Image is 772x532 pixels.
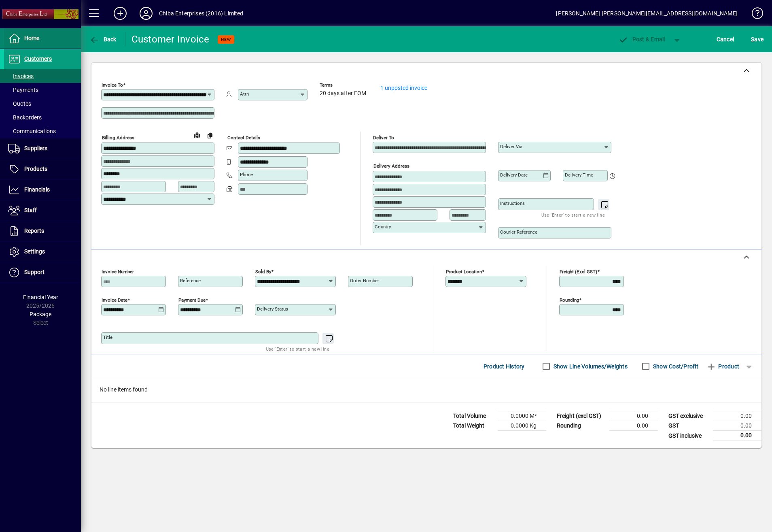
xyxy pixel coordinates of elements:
mat-hint: Use 'Enter' to start a new line [266,344,329,353]
div: Chiba Enterprises (2016) Limited [159,7,244,20]
mat-label: Delivery status [257,306,288,312]
button: Back [87,32,119,47]
a: Staff [4,200,81,221]
td: Total Volume [449,411,498,421]
a: View on map [191,128,204,141]
td: Rounding [553,421,609,431]
mat-label: Reference [180,278,201,283]
td: 0.00 [713,431,761,441]
span: Financial Year [23,294,58,300]
a: Financials [4,180,81,200]
span: Product History [484,360,525,373]
span: Staff [24,207,37,213]
mat-label: Deliver To [373,135,394,140]
a: Payments [4,83,81,97]
button: Copy to Delivery address [204,129,216,142]
td: 0.00 [609,421,658,431]
span: Financials [24,186,50,193]
span: Communications [8,128,56,134]
div: [PERSON_NAME] [PERSON_NAME][EMAIL_ADDRESS][DOMAIN_NAME] [556,7,738,20]
mat-label: Product location [446,269,482,275]
td: 0.0000 M³ [498,411,546,421]
label: Show Cost/Profit [651,362,698,370]
mat-label: Sold by [255,269,271,275]
mat-label: Freight (excl GST) [560,269,597,275]
span: ave [751,33,764,46]
a: Support [4,262,81,283]
span: Settings [24,248,45,255]
mat-hint: Use 'Enter' to start a new line [541,210,605,219]
app-page-header-button: Back [81,32,125,47]
span: Home [24,35,39,41]
button: Product [702,359,743,374]
span: Reports [24,228,44,234]
td: 0.00 [609,411,658,421]
a: 1 unposted invoice [380,85,427,91]
a: Communications [4,124,81,138]
mat-label: Invoice To [102,82,123,88]
button: Post & Email [614,32,669,47]
mat-label: Instructions [500,200,525,206]
span: Suppliers [24,145,47,151]
mat-label: Delivery date [500,172,528,178]
a: Knowledge Base [746,2,762,28]
button: Save [749,32,766,47]
mat-label: Courier Reference [500,229,537,235]
span: Back [89,36,117,43]
td: GST inclusive [664,431,713,441]
div: No line items found [91,377,761,402]
a: Home [4,28,81,49]
span: Terms [320,83,368,88]
span: Customers [24,55,52,62]
button: Profile [133,6,159,21]
td: Total Weight [449,421,498,431]
a: Suppliers [4,138,81,159]
td: 0.00 [713,411,761,421]
span: Package [30,311,51,317]
span: P [632,36,636,43]
span: Quotes [8,100,31,107]
td: GST [664,421,713,431]
mat-label: Invoice number [102,269,134,275]
button: Add [107,6,133,21]
span: Products [24,166,47,172]
div: Customer Invoice [131,33,210,46]
label: Show Line Volumes/Weights [552,362,628,370]
td: GST exclusive [664,411,713,421]
mat-label: Country [375,224,391,230]
span: Product [706,360,739,373]
span: Cancel [717,33,734,46]
mat-label: Payment due [178,297,206,303]
span: 20 days after EOM [320,90,366,97]
span: Payments [8,87,38,93]
mat-label: Delivery time [565,172,593,178]
td: 0.0000 Kg [498,421,546,431]
mat-label: Title [103,334,112,340]
a: Backorders [4,111,81,124]
td: 0.00 [713,421,761,431]
mat-label: Invoice date [102,297,127,303]
a: Quotes [4,97,81,111]
button: Cancel [715,32,736,47]
a: Invoices [4,69,81,83]
a: Settings [4,242,81,262]
a: Products [4,159,81,179]
span: S [751,36,754,43]
mat-label: Rounding [560,297,579,303]
span: Support [24,269,45,275]
mat-label: Attn [240,91,249,97]
mat-label: Deliver via [500,144,522,149]
button: Product History [480,359,528,374]
td: Freight (excl GST) [553,411,609,421]
span: NEW [221,37,231,42]
mat-label: Phone [240,172,253,177]
a: Reports [4,221,81,241]
span: ost & Email [618,36,665,43]
span: Backorders [8,114,42,121]
mat-label: Order number [350,278,379,283]
span: Invoices [8,73,34,79]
